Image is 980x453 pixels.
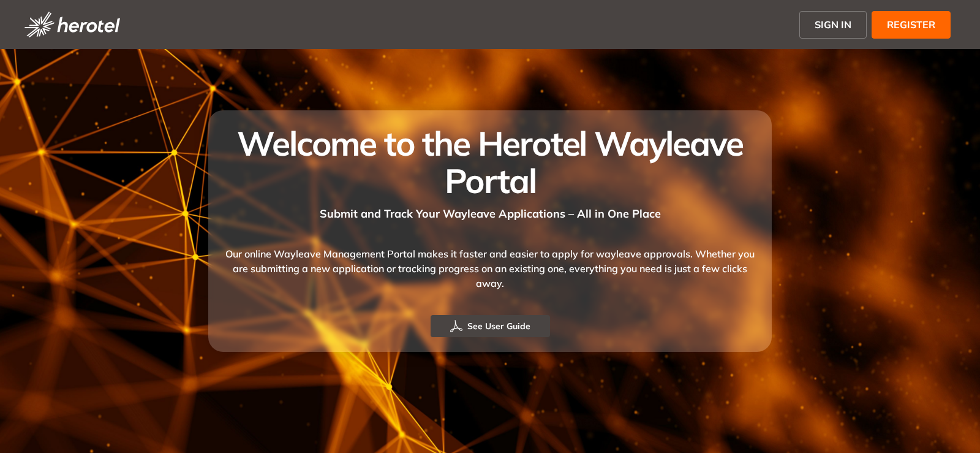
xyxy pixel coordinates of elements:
img: logo [24,12,120,37]
span: REGISTER [887,17,935,32]
div: Submit and Track Your Wayleave Applications – All in One Place [223,199,757,222]
span: Welcome to the Herotel Wayleave Portal [237,122,742,202]
span: See User Guide [467,319,530,333]
button: See User Guide [431,315,550,337]
div: Our online Wayleave Management Portal makes it faster and easier to apply for wayleave approvals.... [223,222,757,315]
span: SIGN IN [815,17,851,32]
button: REGISTER [872,11,951,39]
button: SIGN IN [799,11,867,39]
